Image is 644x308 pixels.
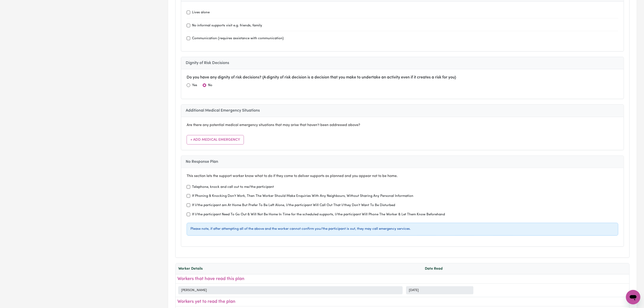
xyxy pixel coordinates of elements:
h4: Additional Medical Emergency Situations [186,108,619,113]
label: Lives alone [192,10,210,15]
div: Date Read [425,266,492,271]
h4: Dignity of Risk Decisions [186,61,619,65]
p: Are there any potential medical emergency situations that may arise that haven't been addressed a... [187,122,618,128]
h3: Workers yet to read the plan [177,299,628,304]
label: If Phoning & Knocking Don't Work, Then The Worker Should Make Enquiries With Any Neighbours, With... [192,194,413,199]
label: No informal supports visit e.g. friends, family [192,23,262,28]
button: + Add Medical Emergency [187,135,244,145]
label: Do you have any dignity of risk decisions? (A dignity of risk decision is a decision that you mak... [187,75,456,80]
iframe: Button to launch messaging window, conversation in progress [626,290,640,304]
p: This section lets the support worker know what to do if they come to deliver supports as planned ... [187,173,618,179]
div: Please note, if after attempting all of the above and the worker cannot confirm you/the participa... [187,223,618,236]
label: If I/the participant am At Home But Prefer To Be Left Alone, I/the participant Will Call Out That... [192,203,395,208]
h4: No Response Plan [186,159,619,164]
label: No [208,83,212,88]
label: Telephone, knock and call out to me/the participant [192,185,274,190]
label: Communication (requires assistance with communication) [192,36,284,41]
label: Yes [192,83,197,88]
h3: Workers that have read this plan [177,276,628,282]
label: If I/the participant Need To Go Out & Will Not Be Home In Time for the scheduled supports, I/the ... [192,212,445,217]
div: Worker Details [178,266,425,271]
